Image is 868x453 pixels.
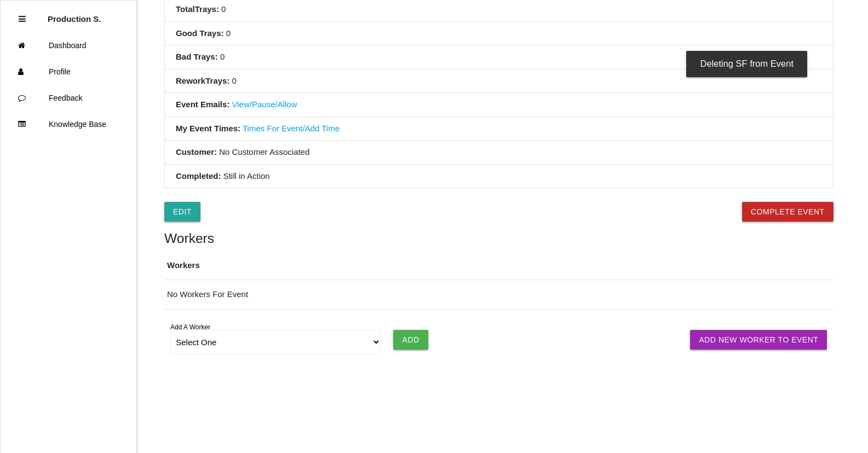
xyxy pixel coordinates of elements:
[165,69,833,94] li: 0
[393,330,428,350] input: Add
[165,22,833,46] li: 0
[176,28,224,38] b: Good Trays :
[176,100,229,109] b: Event Emails:
[1,111,136,137] a: Knowledge Base
[165,45,833,69] li: 0
[243,124,340,133] a: Times For Event/Add Time
[690,330,827,350] a: Add New Worker To Event
[165,141,833,165] li: No Customer Associated
[164,202,200,222] a: Edit
[165,165,833,188] li: Still in Action
[176,124,240,133] b: My Event Times:
[1,85,136,111] a: Feedback
[176,52,218,61] b: Bad Trays :
[164,231,833,246] h5: Workers
[19,6,26,32] div: Close
[686,51,807,77] div: Deleting SF from Event
[170,322,210,332] label: Add A Worker
[176,4,219,14] b: Total Trays :
[742,202,833,222] button: Complete Event
[176,171,221,181] b: Completed:
[164,251,833,280] th: Workers
[176,76,229,85] b: Rework Trays :
[232,100,297,109] a: View/Pause/Allow
[176,147,217,156] b: Customer:
[1,59,136,85] a: Profile
[1,32,136,59] a: Dashboard
[164,280,833,310] td: No Workers For Event
[48,6,101,24] p: Production Shifts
